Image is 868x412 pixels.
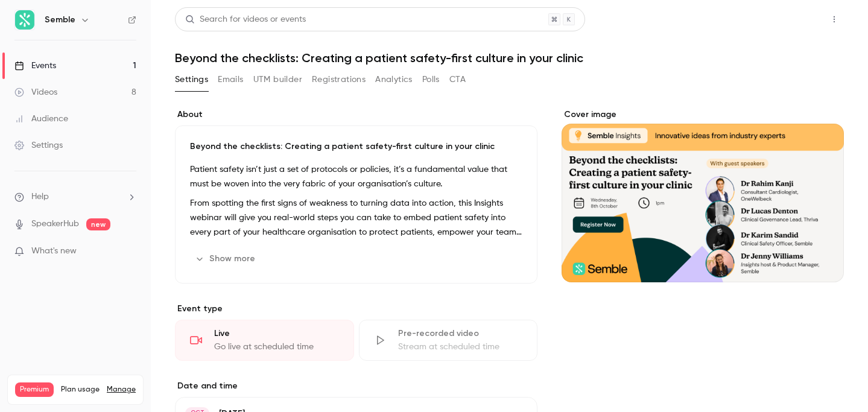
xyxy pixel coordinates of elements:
[14,139,63,151] div: Settings
[218,70,243,89] button: Emails
[175,109,537,121] label: About
[214,341,339,353] div: Go live at scheduled time
[31,191,49,203] span: Help
[253,70,302,89] button: UTM builder
[15,10,34,30] img: Semble
[422,70,440,89] button: Polls
[175,380,537,392] label: Date and time
[31,245,77,258] span: What's new
[190,141,522,153] p: Beyond the checklists: Creating a patient safety-first culture in your clinic
[14,60,56,72] div: Events
[45,14,75,26] h6: Semble
[214,328,339,340] div: Live
[175,303,537,315] p: Event type
[359,320,538,361] div: Pre-recorded videoStream at scheduled time
[562,109,844,282] section: Cover image
[398,341,523,353] div: Stream at scheduled time
[175,51,844,65] h1: Beyond the checklists: Creating a patient safety-first culture in your clinic
[86,218,110,230] span: new
[14,191,136,203] li: help-dropdown-opener
[185,13,306,26] div: Search for videos or events
[14,86,57,98] div: Videos
[175,70,208,89] button: Settings
[31,218,79,230] a: SpeakerHub
[190,196,522,239] p: From spotting the first signs of weakness to turning data into action, this Insights webinar will...
[449,70,466,89] button: CTA
[562,109,844,121] label: Cover image
[190,162,522,191] p: Patient safety isn’t just a set of protocols or policies, it’s a fundamental value that must be w...
[61,385,100,395] span: Plan usage
[14,113,68,125] div: Audience
[398,328,523,340] div: Pre-recorded video
[107,385,136,395] a: Manage
[190,249,262,268] button: Show more
[175,320,354,361] div: LiveGo live at scheduled time
[15,382,54,397] span: Premium
[767,7,815,31] button: Share
[312,70,366,89] button: Registrations
[375,70,413,89] button: Analytics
